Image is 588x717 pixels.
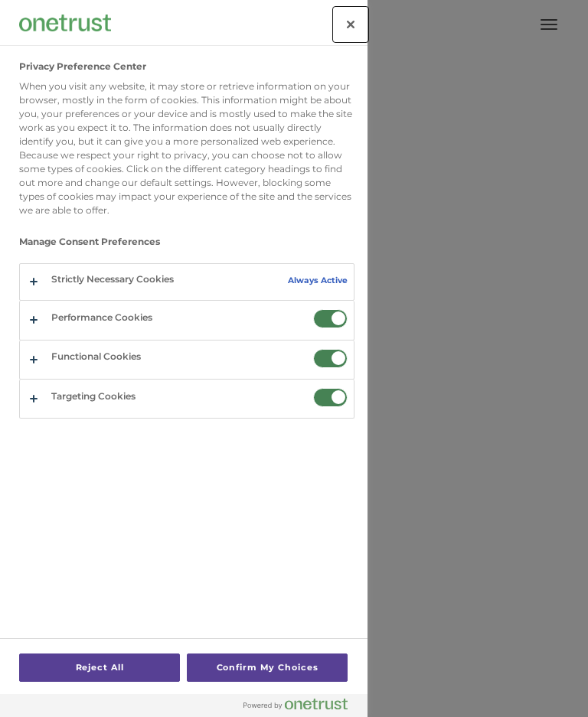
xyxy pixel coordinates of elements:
div: When you visit any website, it may store or retrieve information on your browser, mostly in the f... [19,80,354,217]
button: Confirm My Choices [187,653,348,682]
button: Close [334,8,367,41]
img: Company Logo [19,15,111,31]
a: Powered by OneTrust Opens in a new Tab [243,698,360,717]
div: Company Logo [19,8,111,38]
img: Powered by OneTrust Opens in a new Tab [243,698,348,710]
h3: Manage Consent Preferences [19,236,354,255]
button: Reject All [19,653,180,682]
h2: Privacy Preference Center [19,61,146,72]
